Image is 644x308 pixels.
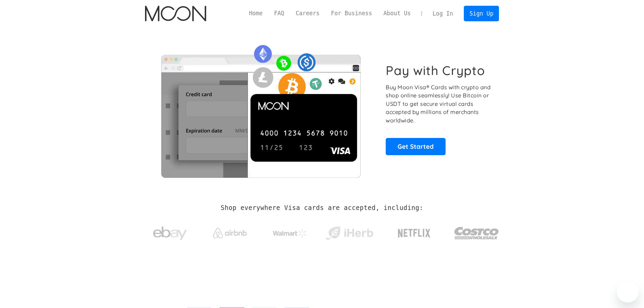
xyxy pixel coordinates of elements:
img: Walmart [273,229,307,237]
img: Netflix [397,225,431,242]
a: Careers [290,9,325,18]
h1: Pay with Crypto [386,63,485,78]
a: ebay [145,216,195,247]
a: Sign Up [464,6,499,21]
img: ebay [153,223,187,244]
a: home [145,6,206,21]
a: Costco [454,214,499,249]
a: For Business [325,9,378,18]
iframe: Pulsante per aprire la finestra di messaggistica [617,281,639,303]
a: Log In [427,6,459,21]
h2: Shop everywhere Visa cards are accepted, including: [221,204,423,212]
a: FAQ [268,9,290,18]
a: Netflix [384,218,445,245]
a: Airbnb [205,221,255,242]
p: Buy Moon Visa® Cards with crypto and shop online seamlessly! Use Bitcoin or USDT to get secure vi... [386,83,492,125]
img: Airbnb [213,228,247,238]
img: iHerb [324,224,375,242]
a: Walmart [264,222,315,241]
img: Costco [454,220,499,246]
img: Moon Cards let you spend your crypto anywhere Visa is accepted. [145,40,377,177]
img: Moon Logo [145,6,206,21]
a: Get Started [386,138,446,155]
a: Home [243,9,268,18]
a: About Us [378,9,416,18]
a: iHerb [324,218,375,245]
